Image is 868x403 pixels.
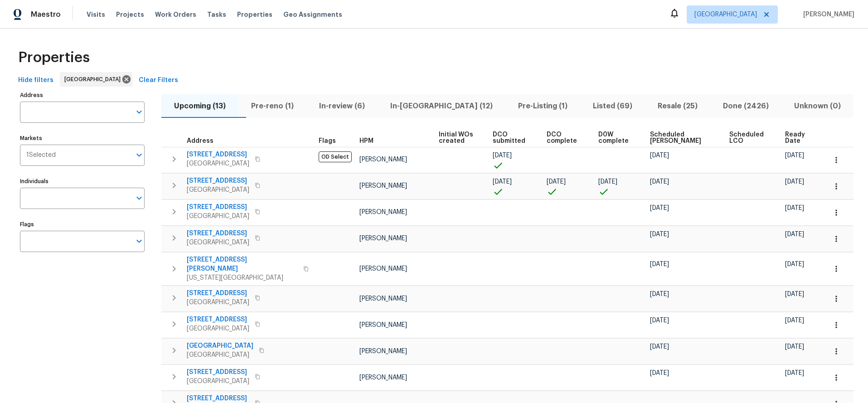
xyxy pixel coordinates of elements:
[133,192,145,204] button: Open
[135,72,182,89] button: Clear Filters
[785,205,804,211] span: [DATE]
[547,131,583,144] span: DCO complete
[785,370,804,376] span: [DATE]
[187,238,249,247] span: [GEOGRAPHIC_DATA]
[787,100,848,112] span: Unknown (0)
[20,179,145,184] label: Individuals
[20,136,145,141] label: Markets
[598,131,635,144] span: D0W complete
[187,203,249,212] span: [STREET_ADDRESS]
[359,296,407,302] span: [PERSON_NAME]
[493,131,531,144] span: DCO submitted
[15,72,57,89] button: Hide filters
[187,368,249,377] span: [STREET_ADDRESS]
[511,100,575,112] span: Pre-Listing (1)
[785,291,804,297] span: [DATE]
[729,131,769,144] span: Scheduled LCO
[547,179,566,185] span: [DATE]
[359,348,407,354] span: [PERSON_NAME]
[31,10,61,19] span: Maestro
[207,11,226,18] span: Tasks
[18,53,90,62] span: Properties
[187,324,249,333] span: [GEOGRAPHIC_DATA]
[800,10,854,19] span: [PERSON_NAME]
[187,289,249,298] span: [STREET_ADDRESS]
[785,344,804,350] span: [DATE]
[187,341,253,350] span: [GEOGRAPHIC_DATA]
[785,317,804,324] span: [DATE]
[319,151,352,162] span: OD Select
[155,10,196,19] span: Work Orders
[650,100,705,112] span: Resale (25)
[650,205,669,211] span: [DATE]
[20,92,145,98] label: Address
[359,209,407,215] span: [PERSON_NAME]
[785,131,811,144] span: Ready Date
[586,100,640,112] span: Listed (69)
[493,179,512,185] span: [DATE]
[359,183,407,189] span: [PERSON_NAME]
[187,377,249,386] span: [GEOGRAPHIC_DATA]
[319,138,336,144] span: Flags
[785,179,804,185] span: [DATE]
[18,75,53,86] span: Hide filters
[237,10,272,19] span: Properties
[598,179,617,185] span: [DATE]
[359,374,407,381] span: [PERSON_NAME]
[187,273,298,282] span: [US_STATE][GEOGRAPHIC_DATA]
[187,255,298,273] span: [STREET_ADDRESS][PERSON_NAME]
[785,261,804,267] span: [DATE]
[20,222,145,227] label: Flags
[187,150,249,159] span: [STREET_ADDRESS]
[64,75,124,84] span: [GEOGRAPHIC_DATA]
[87,10,105,19] span: Visits
[26,151,56,159] span: 1 Selected
[187,176,249,185] span: [STREET_ADDRESS]
[116,10,144,19] span: Projects
[139,75,178,86] span: Clear Filters
[312,100,372,112] span: In-review (6)
[187,159,249,168] span: [GEOGRAPHIC_DATA]
[359,322,407,328] span: [PERSON_NAME]
[187,298,249,307] span: [GEOGRAPHIC_DATA]
[650,370,669,376] span: [DATE]
[187,185,249,194] span: [GEOGRAPHIC_DATA]
[133,235,145,248] button: Open
[650,291,669,297] span: [DATE]
[167,100,233,112] span: Upcoming (13)
[785,152,804,159] span: [DATE]
[650,131,714,144] span: Scheduled [PERSON_NAME]
[60,72,132,87] div: [GEOGRAPHIC_DATA]
[359,138,373,144] span: HPM
[650,152,669,159] span: [DATE]
[283,10,342,19] span: Geo Assignments
[383,100,500,112] span: In-[GEOGRAPHIC_DATA] (12)
[785,231,804,238] span: [DATE]
[133,106,145,118] button: Open
[359,235,407,242] span: [PERSON_NAME]
[439,131,477,144] span: Initial WOs created
[187,350,253,359] span: [GEOGRAPHIC_DATA]
[493,152,512,159] span: [DATE]
[187,394,249,403] span: [STREET_ADDRESS]
[650,344,669,350] span: [DATE]
[650,317,669,324] span: [DATE]
[187,212,249,221] span: [GEOGRAPHIC_DATA]
[244,100,301,112] span: Pre-reno (1)
[650,231,669,238] span: [DATE]
[694,10,757,19] span: [GEOGRAPHIC_DATA]
[133,149,145,161] button: Open
[187,138,213,144] span: Address
[716,100,776,112] span: Done (2426)
[187,229,249,238] span: [STREET_ADDRESS]
[187,315,249,324] span: [STREET_ADDRESS]
[650,261,669,267] span: [DATE]
[359,266,407,272] span: [PERSON_NAME]
[359,156,407,163] span: [PERSON_NAME]
[650,179,669,185] span: [DATE]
